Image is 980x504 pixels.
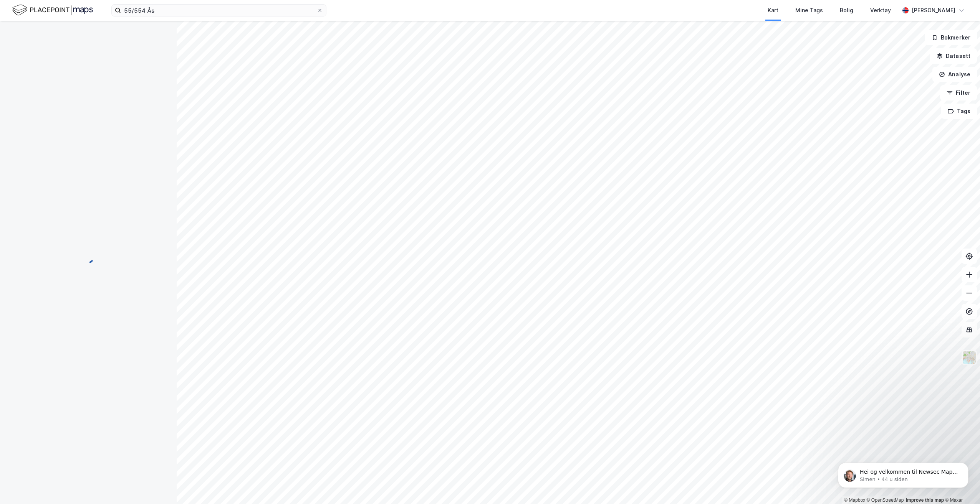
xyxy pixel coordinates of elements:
div: Mine Tags [795,6,823,15]
div: [PERSON_NAME] [912,6,955,15]
button: Bokmerker [925,30,977,45]
button: Analyse [932,67,977,82]
img: Z [962,350,977,365]
button: Filter [940,85,977,100]
input: Søk på adresse, matrikkel, gårdeiere, leietakere eller personer [121,5,317,16]
img: logo.f888ab2527a4732fd821a326f86c7f29.svg [12,3,93,17]
a: Improve this map [906,497,944,503]
iframe: Intercom notifications melding [826,446,980,500]
div: Verktøy [870,6,891,15]
button: Datasett [930,48,977,64]
a: OpenStreetMap [867,497,904,503]
button: Tags [941,104,977,119]
div: Kart [768,6,778,15]
a: Mapbox [844,497,865,503]
div: Bolig [840,6,853,15]
img: spinner.a6d8c91a73a9ac5275cf975e30b51cfb.svg [82,252,94,264]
